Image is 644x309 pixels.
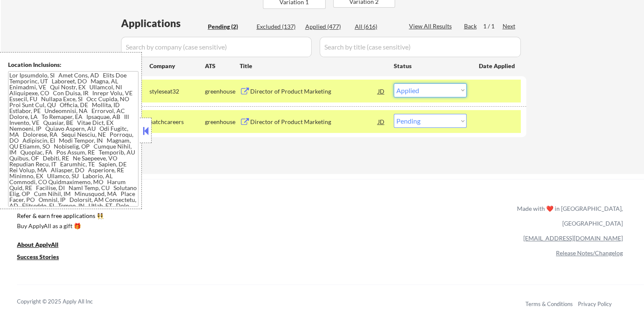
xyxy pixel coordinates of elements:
[208,22,250,31] div: Pending (2)
[483,22,503,30] div: 1 / 1
[8,61,138,69] div: Location Inclusions:
[205,118,240,126] div: greenhouse
[523,235,623,242] a: [EMAIL_ADDRESS][DOMAIN_NAME]
[377,83,386,99] div: JD
[121,18,205,28] div: Applications
[149,62,205,70] div: Company
[205,87,240,96] div: greenhouse
[320,37,521,57] input: Search by title (case sensitive)
[305,22,348,31] div: Applied (477)
[17,253,59,260] u: Success Stories
[250,87,378,96] div: Director of Product Marketing
[17,223,102,229] div: Buy ApplyAll as a gift 🎁
[503,22,516,30] div: Next
[121,37,312,57] input: Search by company (case sensitive)
[17,253,70,263] a: Success Stories
[250,118,378,126] div: Director of Product Marketing
[240,62,386,70] div: Title
[355,22,397,31] div: All (616)
[17,241,58,248] u: About ApplyAll
[17,298,114,306] div: Copyright © 2025 Apply All Inc
[17,213,340,222] a: Refer & earn free applications 👯‍♀️
[149,118,205,126] div: hatchcareers
[394,58,467,73] div: Status
[17,222,102,232] a: Buy ApplyAll as a gift 🎁
[17,240,70,251] a: About ApplyAll
[525,301,573,307] a: Terms & Conditions
[464,22,478,30] div: Back
[377,114,386,129] div: JD
[409,22,454,30] div: View All Results
[556,249,623,257] a: Release Notes/Changelog
[149,87,205,96] div: styleseat32
[578,301,612,307] a: Privacy Policy
[514,201,623,231] div: Made with ❤️ in [GEOGRAPHIC_DATA], [GEOGRAPHIC_DATA]
[205,62,240,70] div: ATS
[479,62,516,70] div: Date Applied
[257,22,299,31] div: Excluded (137)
